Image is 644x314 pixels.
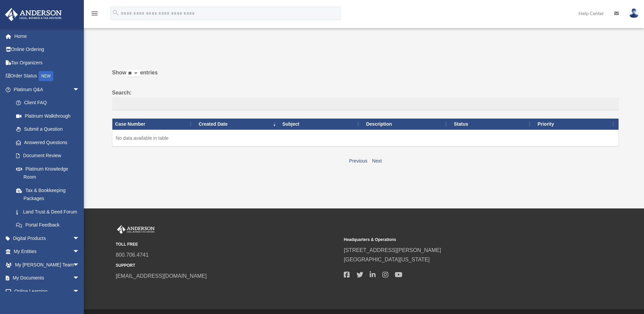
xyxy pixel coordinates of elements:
a: 800.706.4741 [116,252,149,258]
a: [EMAIL_ADDRESS][DOMAIN_NAME] [116,273,207,279]
img: User Pic [629,8,639,18]
div: NEW [39,71,53,81]
td: No data available in table [112,130,619,146]
th: Description: activate to sort column ascending [363,118,451,130]
i: menu [91,9,99,17]
span: arrow_drop_down [73,83,86,97]
span: arrow_drop_down [73,285,86,298]
a: Home [5,29,90,43]
th: Created Date: activate to sort column ascending [196,118,280,130]
a: Digital Productsarrow_drop_down [5,232,90,245]
a: Client FAQ [9,96,86,110]
a: Platinum Q&Aarrow_drop_down [5,83,86,96]
a: Tax & Bookkeeping Packages [9,184,86,205]
small: TOLL FREE [116,241,339,248]
a: Document Review [9,149,86,163]
a: [GEOGRAPHIC_DATA][US_STATE] [344,257,430,262]
img: Anderson Advisors Platinum Portal [116,225,156,234]
a: Platinum Walkthrough [9,109,86,123]
img: Anderson Advisors Platinum Portal [3,8,64,21]
a: [STREET_ADDRESS][PERSON_NAME] [344,247,441,253]
a: Answered Questions [9,136,83,149]
th: Status: activate to sort column ascending [451,118,535,130]
small: Headquarters & Operations [344,236,567,243]
i: search [112,9,119,16]
a: My [PERSON_NAME] Teamarrow_drop_down [5,258,90,271]
a: Next [372,158,382,164]
a: Tax Organizers [5,56,90,69]
th: Subject: activate to sort column ascending [280,118,364,130]
a: Order StatusNEW [5,69,90,83]
a: Land Trust & Deed Forum [9,205,86,218]
a: menu [91,12,99,17]
th: Priority: activate to sort column ascending [535,118,619,130]
a: Portal Feedback [9,218,86,232]
a: My Documentsarrow_drop_down [5,271,90,285]
span: arrow_drop_down [73,258,86,272]
span: arrow_drop_down [73,245,86,259]
a: Online Learningarrow_drop_down [5,285,90,298]
a: Platinum Knowledge Room [9,162,86,184]
span: arrow_drop_down [73,232,86,245]
label: Search: [112,88,619,110]
input: Search: [112,98,619,110]
a: My Entitiesarrow_drop_down [5,245,90,258]
small: SUPPORT [116,262,339,269]
a: Submit a Question [9,123,86,136]
select: Showentries [126,70,140,77]
a: Previous [349,158,367,164]
a: Online Ordering [5,43,90,56]
label: Show entries [112,68,619,84]
th: Case Number: activate to sort column ascending [112,118,196,130]
span: arrow_drop_down [73,271,86,285]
